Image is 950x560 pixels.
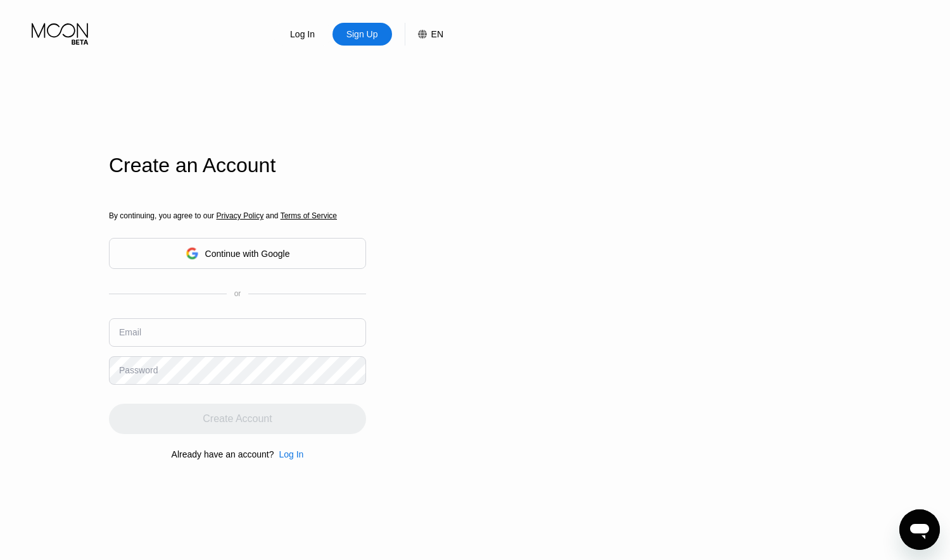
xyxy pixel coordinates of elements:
div: Create an Account [109,154,366,177]
div: Log In [289,28,316,40]
div: Password [119,365,158,375]
div: By continuing, you agree to our [109,211,366,220]
div: EN [405,23,443,46]
span: Privacy Policy [216,211,263,220]
div: EN [431,29,443,39]
div: Log In [273,23,332,46]
div: or [234,289,241,298]
div: Email [119,327,141,337]
div: Log In [274,449,303,459]
div: Sign Up [345,28,379,40]
div: Sign Up [332,23,392,46]
div: Continue with Google [109,238,366,269]
div: Log In [279,449,303,459]
div: Continue with Google [205,249,290,259]
span: and [263,211,281,220]
iframe: Button to launch messaging window [899,509,940,550]
div: Already have an account? [172,449,274,459]
span: Terms of Service [281,211,337,220]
